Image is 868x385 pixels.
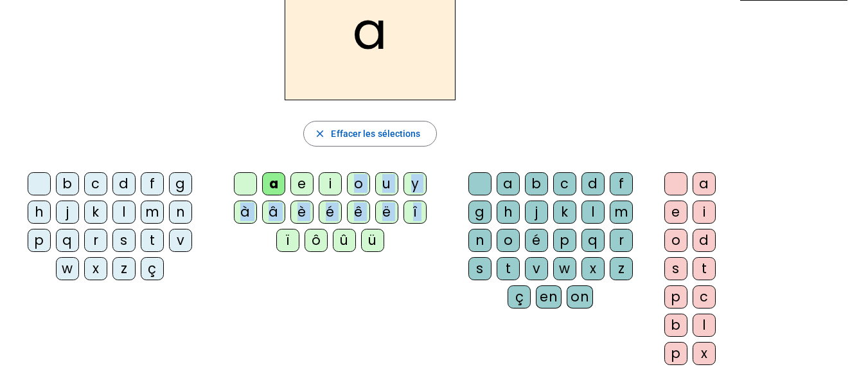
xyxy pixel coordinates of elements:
div: m [610,201,633,224]
div: p [28,229,51,252]
div: c [553,172,576,195]
div: â [262,201,285,224]
div: r [84,229,107,252]
div: h [28,201,51,224]
div: x [84,257,107,280]
div: à [234,201,257,224]
div: en [536,285,562,309]
div: p [553,229,576,252]
button: Effacer les sélections [303,121,436,147]
div: b [664,314,687,337]
div: o [664,229,687,252]
div: ë [375,201,398,224]
div: p [664,342,687,365]
div: v [525,257,548,280]
div: t [497,257,520,280]
div: g [468,201,492,224]
div: j [525,201,548,224]
div: x [581,257,605,280]
div: d [693,229,716,252]
div: l [693,314,716,337]
div: s [664,257,687,280]
div: b [525,172,548,195]
div: i [693,201,716,224]
div: e [290,172,314,195]
div: n [468,229,492,252]
div: c [84,172,107,195]
div: b [56,172,79,195]
div: e [664,201,687,224]
div: g [169,172,192,195]
div: r [610,229,633,252]
div: ê [347,201,370,224]
div: ï [276,229,299,252]
div: û [333,229,356,252]
div: ü [361,229,384,252]
div: f [141,172,164,195]
div: é [525,229,548,252]
div: z [610,257,633,280]
div: l [581,201,605,224]
span: Effacer les sélections [331,126,420,141]
div: a [262,172,285,195]
div: a [497,172,520,195]
div: t [693,257,716,280]
div: p [664,285,687,309]
div: ç [141,257,164,280]
div: t [141,229,164,252]
div: q [56,229,79,252]
div: î [403,201,427,224]
div: c [693,285,716,309]
div: v [169,229,192,252]
div: ç [508,285,531,309]
div: o [497,229,520,252]
div: d [112,172,136,195]
div: n [169,201,192,224]
div: k [84,201,107,224]
div: x [693,342,716,365]
div: y [403,172,427,195]
div: s [468,257,492,280]
div: a [693,172,716,195]
div: u [375,172,398,195]
div: é [319,201,342,224]
div: z [112,257,136,280]
mat-icon: close [314,128,326,139]
div: w [56,257,79,280]
div: i [319,172,342,195]
div: w [553,257,576,280]
div: d [581,172,605,195]
div: f [610,172,633,195]
div: m [141,201,164,224]
div: ô [305,229,328,252]
div: o [347,172,370,195]
div: on [567,285,593,309]
div: è [290,201,314,224]
div: l [112,201,136,224]
div: j [56,201,79,224]
div: s [112,229,136,252]
div: q [581,229,605,252]
div: k [553,201,576,224]
div: h [497,201,520,224]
